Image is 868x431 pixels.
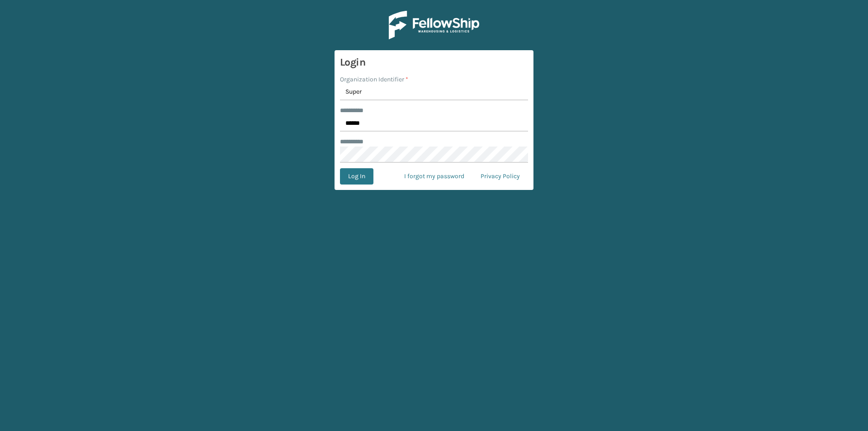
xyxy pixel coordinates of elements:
[396,168,472,185] a: I forgot my password
[340,168,373,185] button: Log In
[340,75,408,84] label: Organization Identifier
[389,11,479,39] img: Logo
[340,56,528,69] h3: Login
[472,168,528,185] a: Privacy Policy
